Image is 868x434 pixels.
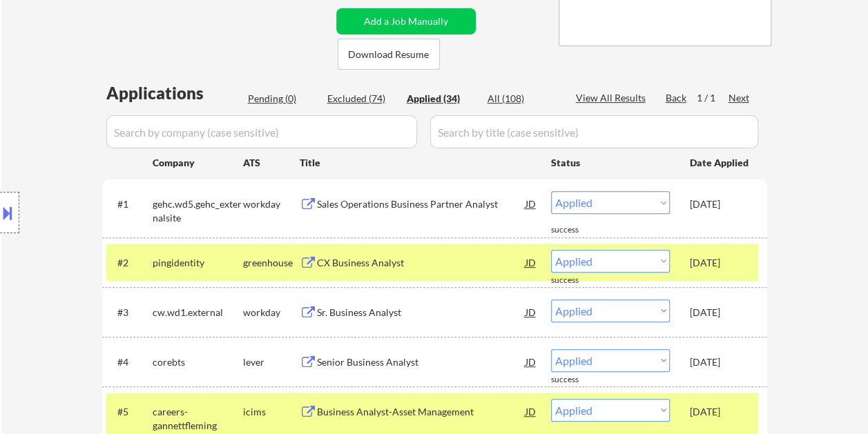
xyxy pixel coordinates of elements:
[243,306,300,319] div: workday
[551,374,606,386] div: success
[551,275,606,286] div: success
[551,224,606,236] div: success
[690,405,751,419] div: [DATE]
[317,256,525,270] div: CX Business Analyst
[336,8,476,34] button: Add a Job Manually
[524,250,538,275] div: JD
[690,306,751,319] div: [DATE]
[690,156,751,170] div: Date Applied
[317,197,525,211] div: Sales Operations Business Partner Analyst
[243,197,300,211] div: workday
[300,156,538,170] div: Title
[338,39,440,70] button: Download Resume
[524,349,538,374] div: JD
[243,355,300,369] div: lever
[117,405,142,419] div: #5
[729,91,751,105] div: Next
[690,256,751,270] div: [DATE]
[153,405,243,432] div: careers-gannettfleming
[243,156,300,170] div: ATS
[317,306,525,319] div: Sr. Business Analyst
[690,355,751,369] div: [DATE]
[327,92,396,106] div: Excluded (74)
[524,191,538,216] div: JD
[248,92,317,106] div: Pending (0)
[407,92,476,106] div: Applied (34)
[524,299,538,324] div: JD
[117,355,142,369] div: #4
[697,91,729,105] div: 1 / 1
[243,256,300,270] div: greenhouse
[317,355,525,369] div: Senior Business Analyst
[430,115,758,148] input: Search by title (case sensitive)
[666,91,688,105] div: Back
[551,150,670,175] div: Status
[317,405,525,419] div: Business Analyst-Asset Management
[106,115,417,148] input: Search by company (case sensitive)
[153,355,243,369] div: corebts
[576,91,650,105] div: View All Results
[243,405,300,419] div: icims
[690,197,751,211] div: [DATE]
[524,399,538,424] div: JD
[488,92,557,106] div: All (108)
